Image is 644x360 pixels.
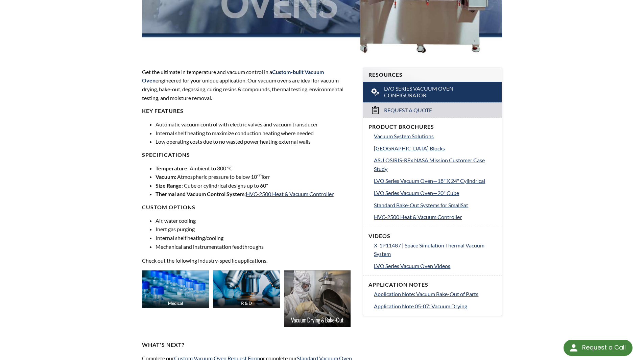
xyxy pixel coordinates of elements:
a: HVC-2500 Heat & Vacuum Controller [246,191,334,197]
h4: Resources [368,71,496,78]
h4: SPECIFICATIONS [142,151,355,159]
strong: Thermal and Vacuum Control System [156,191,244,197]
span: [GEOGRAPHIC_DATA] Blocks [374,145,445,151]
h4: Product Brochures [368,123,496,130]
li: Low operating costs due to no wasted power heating external walls [156,137,355,146]
span: LVO Series Vacuum Oven—20" Cube [374,190,459,196]
strong: Vacuum [156,173,175,180]
li: Automatic vacuum control with electric valves and vacuum transducer [156,120,355,129]
li: : Ambient to 300 °C [156,164,355,173]
a: Request a Quote [363,102,502,118]
a: LVO Series Vacuum Oven—18" X 24" Cylindrical [374,176,496,185]
a: Application Note: Vacuum Bake-Out of Parts [374,290,496,298]
strong: Temperature [156,165,187,171]
a: X-1P11487 | Space Simulation Thermal Vacuum System [374,241,496,258]
li: Internal shelf heating to maximize conduction heating where needed [156,129,355,138]
span: Application Note: Vacuum Bake-Out of Parts [374,291,478,297]
span: ASU OSIRIS-REx NASA Mission Customer Case Study [374,157,485,172]
li: : Cube or cylindrical designs up to 60" [156,181,355,190]
li: Mechanical and instrumentation feedthroughs [156,242,355,251]
a: HVC-2500 Heat & Vacuum Controller [374,213,496,221]
h4: KEY FEATURES [142,107,355,115]
li: : [156,190,355,198]
a: LVO Series Vacuum Oven Configurator [363,82,502,103]
a: Application Note 05-07: Vacuum Drying [374,302,496,311]
li: : Atmospheric pressure to below 10 Torr [156,172,355,181]
strong: Size Range [156,182,182,189]
li: Internal shelf heating/cooling [156,234,355,242]
a: [GEOGRAPHIC_DATA] Blocks [374,144,496,153]
h4: Videos [368,233,496,240]
span: LVO Series Vacuum Oven—18" X 24" Cylindrical [374,177,485,184]
span: LVO Series Vacuum Oven Configurator [384,85,482,99]
li: Inert gas purging [156,225,355,234]
span: HVC-2500 Heat & Vacuum Controller [374,214,462,220]
a: LVO Series Vacuum Oven—20" Cube [374,189,496,197]
a: LVO Series Vacuum Oven Videos [374,262,496,270]
span: X-1P11487 | Space Simulation Thermal Vacuum System [374,242,484,257]
p: Get the ultimate in temperature and vacuum control in a engineered for your unique application. O... [142,68,355,102]
a: Vacuum System Solutions [374,132,496,141]
span: Application Note 05-07: Vacuum Drying [374,303,467,309]
li: Air, water cooling [156,216,355,225]
a: Standard Bake-Out Systems for SmallSat [374,201,496,210]
span: LVO Series Vacuum Oven Videos [374,263,450,269]
h4: Application Notes [368,281,496,288]
div: Request a Call [582,340,626,355]
img: round button [568,342,579,353]
img: Industry_Vacuum-Drying_Thumb.jpg [284,270,351,327]
span: Request a Quote [384,107,432,114]
img: Industry_R_D_Thumb.jpg [213,270,280,308]
span: Standard Bake-Out Systems for SmallSat [374,202,468,208]
p: Check out the following industry-specific applications. [142,256,355,265]
h4: WHAT'S NEXT? [142,341,355,349]
img: Industry_Medical_Thumb.jpg [142,270,209,308]
div: Request a Call [564,340,633,356]
a: ASU OSIRIS-REx NASA Mission Customer Case Study [374,156,496,173]
span: Vacuum System Solutions [374,133,434,139]
sup: -7 [257,173,261,178]
h4: CUSTOM OPTIONS [142,204,355,211]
